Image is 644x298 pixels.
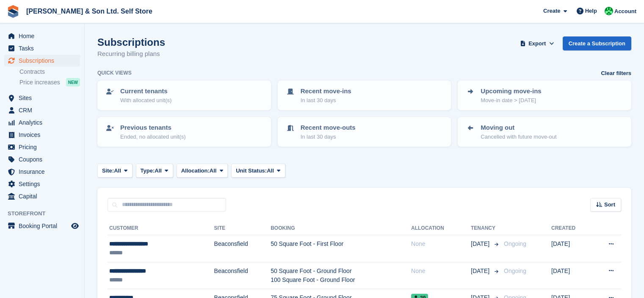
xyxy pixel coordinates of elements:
span: Site: [102,167,114,175]
a: menu [4,92,80,104]
a: menu [4,55,80,67]
p: Recurring billing plans [97,49,165,59]
td: Beaconsfield [214,262,271,289]
a: menu [4,42,80,54]
span: Unit Status: [236,167,267,175]
a: menu [4,129,80,141]
p: Recent move-ins [301,86,351,96]
p: In last 30 days [301,96,351,105]
p: Cancelled with future move-out [481,133,556,141]
a: menu [4,178,80,190]
td: [DATE] [551,262,591,289]
a: Recent move-outs In last 30 days [279,118,451,146]
span: Sites [19,92,69,104]
div: NEW [66,78,80,86]
a: menu [4,30,80,42]
p: Move-in date > [DATE] [481,96,541,105]
span: Home [19,30,69,42]
th: Booking [271,222,411,235]
a: menu [4,153,80,165]
span: Coupons [19,153,69,165]
span: Create [543,7,560,15]
a: Previous tenants Ended, no allocated unit(s) [98,118,270,146]
a: menu [4,220,80,232]
h1: Subscriptions [97,36,165,48]
td: 50 Square Foot - Ground Floor 100 Square Foot - Ground Floor [271,262,411,289]
a: menu [4,166,80,178]
td: 50 Square Foot - First Floor [271,235,411,262]
h6: Quick views [97,69,132,77]
th: Created [551,222,591,235]
a: Create a Subscription [563,36,631,50]
a: menu [4,190,80,202]
span: Allocation: [181,167,210,175]
span: Capital [19,190,69,202]
span: Booking Portal [19,220,69,232]
span: All [114,167,121,175]
a: menu [4,104,80,116]
div: None [411,240,471,248]
button: Unit Status: All [231,164,285,178]
span: All [155,167,162,175]
p: Recent move-outs [301,123,356,133]
img: Kelly Lowe [605,7,613,15]
span: Subscriptions [19,55,69,67]
button: Allocation: All [177,164,228,178]
p: Moving out [481,123,556,133]
a: Preview store [70,221,80,231]
a: Upcoming move-ins Move-in date > [DATE] [459,81,630,109]
p: Current tenants [120,86,171,96]
span: Sort [604,201,615,209]
span: Account [614,7,636,16]
span: Tasks [19,42,69,54]
a: Price increases NEW [19,78,80,87]
a: Current tenants With allocated unit(s) [98,81,270,109]
a: Recent move-ins In last 30 days [279,81,451,109]
span: Type: [141,167,155,175]
p: Upcoming move-ins [481,86,541,96]
td: Beaconsfield [214,235,271,262]
span: Insurance [19,166,69,178]
span: [DATE] [471,240,491,248]
button: Site: All [97,164,133,178]
a: [PERSON_NAME] & Son Ltd. Self Store [23,4,156,18]
span: Invoices [19,129,69,141]
p: Ended, no allocated unit(s) [120,133,186,141]
span: [DATE] [471,267,491,276]
th: Customer [108,222,214,235]
p: In last 30 days [301,133,356,141]
span: All [267,167,274,175]
span: Ongoing [504,240,526,247]
p: With allocated unit(s) [120,96,171,105]
a: Contracts [19,68,80,76]
span: Ongoing [504,267,526,274]
div: None [411,267,471,276]
span: Analytics [19,117,69,128]
th: Allocation [411,222,471,235]
p: Previous tenants [120,123,186,133]
a: menu [4,141,80,153]
a: Clear filters [601,69,631,78]
span: Price increases [19,78,60,86]
span: CRM [19,104,69,116]
span: Help [585,7,597,15]
button: Type: All [136,164,173,178]
img: stora-icon-8386f47178a22dfd0bd8f6a31ec36ba5ce8667c1dd55bd0f319d3a0aa187defe.svg [7,5,19,18]
a: menu [4,117,80,128]
th: Tenancy [471,222,500,235]
th: Site [214,222,271,235]
span: All [210,167,217,175]
span: Settings [19,178,69,190]
td: [DATE] [551,235,591,262]
a: Moving out Cancelled with future move-out [459,118,630,146]
span: Storefront [8,209,84,218]
span: Export [528,39,546,48]
span: Pricing [19,141,69,153]
button: Export [519,36,556,50]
